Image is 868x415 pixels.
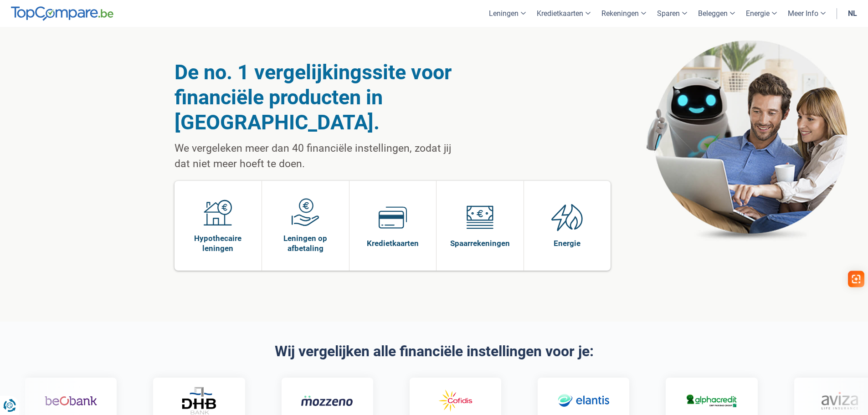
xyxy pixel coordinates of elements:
[675,393,728,409] img: Alphacredit
[262,181,349,271] a: Leningen op afbetaling Leningen op afbetaling
[450,238,510,248] span: Spaarrekeningen
[551,203,583,231] img: Energie
[204,198,232,226] img: Hypothecaire leningen
[419,388,472,414] img: Cofidis
[524,181,611,271] a: Energie Energie
[466,203,494,231] img: Spaarrekeningen
[267,233,344,253] span: Leningen op afbetaling
[547,388,600,414] img: Elantis
[379,203,407,231] img: Kredietkaarten
[175,181,262,271] a: Hypothecaire leningen Hypothecaire leningen
[291,395,343,406] img: Mozzeno
[11,6,113,21] img: TopCompare
[349,181,437,271] a: Kredietkaarten Kredietkaarten
[175,343,694,359] h2: Wij vergelijken alle financiële instellingen voor je:
[35,388,87,414] img: Beobank
[291,198,319,226] img: Leningen op afbetaling
[367,238,419,248] span: Kredietkaarten
[175,141,460,172] p: We vergeleken meer dan 40 financiële instellingen, zodat jij dat niet meer hoeft te doen.
[437,181,524,271] a: Spaarrekeningen Spaarrekeningen
[179,233,257,253] span: Hypothecaire leningen
[175,60,460,135] h1: De no. 1 vergelijkingssite voor financiële producten in [GEOGRAPHIC_DATA].
[554,238,580,248] span: Energie
[171,387,207,415] img: DHB Bank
